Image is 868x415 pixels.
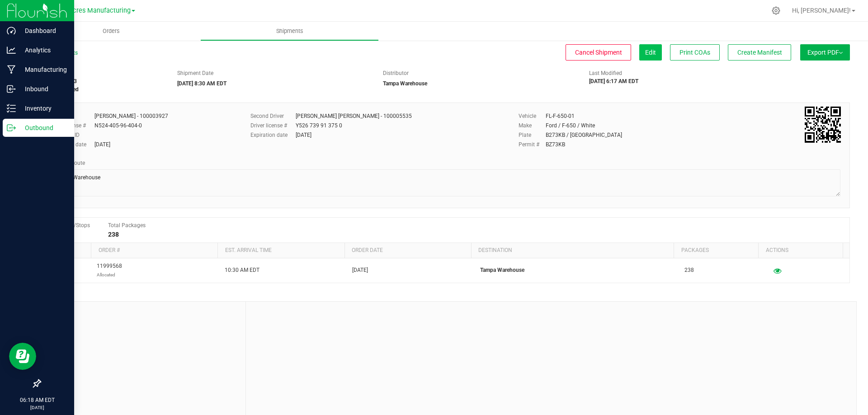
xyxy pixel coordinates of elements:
[7,46,16,55] inline-svg: Analytics
[177,69,213,77] label: Shipment Date
[97,270,122,279] p: Allocated
[296,131,311,139] div: [DATE]
[344,243,471,258] th: Order date
[40,69,164,77] span: Shipment #
[7,26,16,35] inline-svg: Dashboard
[645,49,656,56] span: Edit
[94,112,168,120] div: [PERSON_NAME] - 100003927
[546,112,575,120] div: FL-F-650-01
[546,121,595,130] div: Ford / F-650 / White
[519,140,546,149] label: Permit #
[566,44,631,61] button: Cancel Shipment
[546,131,622,139] div: B273KB / [GEOGRAPHIC_DATA]
[383,80,427,87] strong: Tampa Warehouse
[805,107,841,143] qrcode: 20250925-003
[16,122,70,133] p: Outbound
[9,343,36,370] iframe: Resource center
[589,69,622,77] label: Last Modified
[807,49,843,56] span: Export PDF
[22,22,200,41] a: Orders
[737,49,782,56] span: Create Manifest
[7,84,16,93] inline-svg: Inbound
[177,80,226,87] strong: [DATE] 8:30 AM EDT
[770,6,782,15] div: Manage settings
[16,103,70,114] p: Inventory
[805,107,841,143] img: Scan me!
[7,123,16,132] inline-svg: Outbound
[296,121,342,130] div: Y526 739 91 375 0
[7,104,16,113] inline-svg: Inventory
[7,65,16,74] inline-svg: Manufacturing
[250,121,296,130] label: Driver license #
[674,243,758,258] th: Packages
[16,64,70,75] p: Manufacturing
[97,262,122,279] span: 11999568
[16,84,70,94] p: Inbound
[16,45,70,56] p: Analytics
[758,243,843,258] th: Actions
[108,231,119,238] strong: 238
[670,44,720,61] button: Print COAs
[90,27,132,35] span: Orders
[800,44,850,61] button: Export PDF
[519,121,546,130] label: Make
[383,69,409,77] label: Distributor
[16,25,70,36] p: Dashboard
[264,27,316,35] span: Shipments
[519,112,546,120] label: Vehicle
[480,266,674,275] p: Tampa Warehouse
[4,404,70,411] p: [DATE]
[225,266,259,275] span: 10:30 AM EDT
[108,222,146,228] span: Total Packages
[94,121,142,130] div: N524-405-96-404-0
[639,44,662,61] button: Edit
[217,243,344,258] th: Est. arrival time
[94,140,110,149] div: [DATE]
[250,112,296,120] label: Second Driver
[352,266,368,275] span: [DATE]
[684,266,694,275] span: 238
[519,131,546,139] label: Plate
[728,44,791,61] button: Create Manifest
[589,78,638,84] strong: [DATE] 6:17 AM EDT
[200,22,379,41] a: Shipments
[575,49,622,56] span: Cancel Shipment
[471,243,674,258] th: Destination
[91,243,217,258] th: Order #
[679,49,710,56] span: Print COAs
[250,131,296,139] label: Expiration date
[49,7,131,14] span: Green Acres Manufacturing
[546,140,565,149] div: BZ73KB
[47,308,239,319] span: Notes
[296,112,412,120] div: [PERSON_NAME] [PERSON_NAME] - 100005535
[4,396,70,404] p: 06:18 AM EDT
[792,7,851,14] span: Hi, [PERSON_NAME]!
